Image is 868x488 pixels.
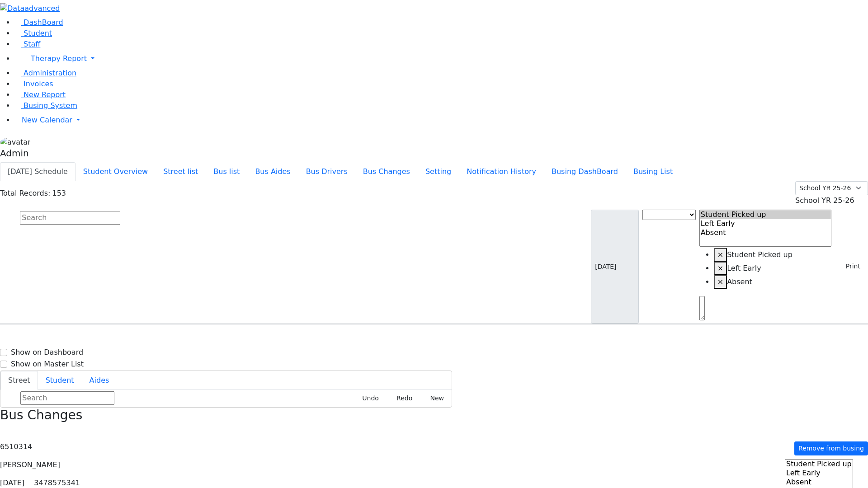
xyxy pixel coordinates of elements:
[714,262,832,275] li: Left Early
[206,162,247,181] button: Bus list
[14,101,77,110] a: Busing System
[717,277,723,286] span: ×
[459,162,544,181] button: Notification History
[795,181,868,195] select: Default select example
[717,250,723,259] span: ×
[20,211,120,225] input: Search
[714,275,727,289] button: Remove item
[717,264,723,272] span: ×
[795,196,854,205] span: School YR 25-26
[699,296,705,320] textarea: Search
[785,460,853,469] option: Student Picked up
[14,18,63,27] a: DashBoard
[714,275,832,289] li: Absent
[785,478,853,487] option: Absent
[387,391,416,405] button: Redo
[82,371,117,390] button: Aides
[700,228,831,237] option: Absent
[14,40,40,48] a: Staff
[0,390,452,407] div: Street
[727,277,752,286] span: Absent
[544,162,626,181] button: Busing DashBoard
[14,111,868,129] a: New Calendar
[727,250,793,259] span: Student Picked up
[24,90,66,99] span: New Report
[700,219,831,228] option: Left Early
[352,391,383,405] button: Undo
[785,469,853,478] option: Left Early
[727,264,761,272] span: Left Early
[298,162,355,181] button: Bus Drivers
[14,29,52,38] a: Student
[24,69,76,77] span: Administration
[714,248,832,262] li: Student Picked up
[835,259,864,273] button: Print
[420,391,448,405] button: New
[14,50,868,68] a: Therapy Report
[11,359,84,370] label: Show on Master List
[52,189,66,197] span: 153
[24,80,53,88] span: Invoices
[714,262,727,275] button: Remove item
[22,116,72,124] span: New Calendar
[418,162,459,181] button: Setting
[794,441,868,455] button: Remove from busing
[714,248,727,262] button: Remove item
[31,54,87,63] span: Therapy Report
[24,18,63,27] span: DashBoard
[14,69,76,77] a: Administration
[700,210,831,219] option: Student Picked up
[24,101,77,110] span: Busing System
[20,391,114,405] input: Search
[247,162,298,181] button: Bus Aides
[75,162,156,181] button: Student Overview
[38,371,82,390] button: Student
[156,162,206,181] button: Street list
[34,479,80,487] span: 3478575341
[14,90,66,99] a: New Report
[11,347,83,358] label: Show on Dashboard
[24,40,40,48] span: Staff
[24,29,52,38] span: Student
[626,162,680,181] button: Busing List
[355,162,418,181] button: Bus Changes
[0,371,38,390] button: Street
[14,80,53,88] a: Invoices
